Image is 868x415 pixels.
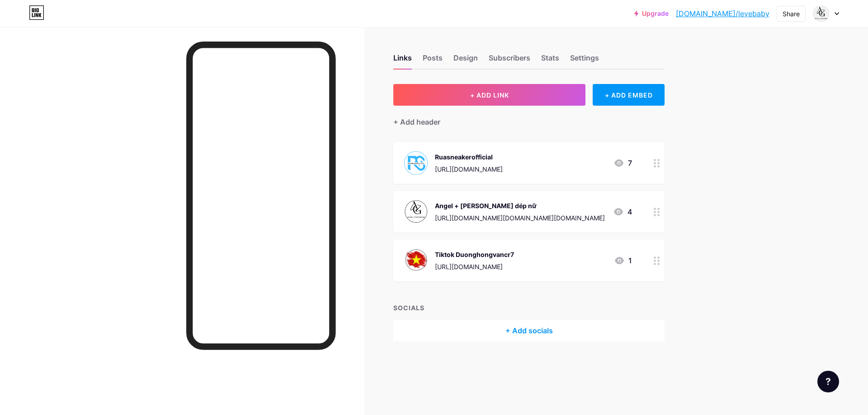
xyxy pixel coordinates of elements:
div: Ruasneakerofficial [435,152,503,162]
div: Posts [423,52,443,69]
div: Links [393,52,412,69]
img: Angel + Giày dép nữ [404,200,428,224]
div: Subscribers [489,52,530,69]
div: 1 [614,255,632,266]
div: [URL][DOMAIN_NAME][DOMAIN_NAME][DOMAIN_NAME] [435,213,605,223]
div: + ADD EMBED [593,84,665,106]
div: 4 [613,206,632,217]
img: Ruasneakerofficial [404,151,428,175]
div: SOCIALS [393,303,665,312]
button: + ADD LINK [393,84,585,106]
a: [DOMAIN_NAME]/levebaby [676,8,769,19]
img: Tiktok Duonghongvancr7 [404,249,428,272]
span: + ADD LINK [470,91,509,99]
div: Share [783,9,800,19]
div: + Add socials [393,320,665,341]
a: Upgrade [634,10,669,17]
div: Angel + [PERSON_NAME] dép nữ [435,201,605,210]
div: [URL][DOMAIN_NAME] [435,262,514,271]
div: + Add header [393,117,440,127]
div: 7 [613,158,632,168]
div: [URL][DOMAIN_NAME] [435,164,503,174]
img: Levebabying [812,5,830,22]
div: Tiktok Duonghongvancr7 [435,250,514,259]
div: Design [453,52,478,69]
div: Settings [570,52,599,69]
div: Stats [541,52,559,69]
